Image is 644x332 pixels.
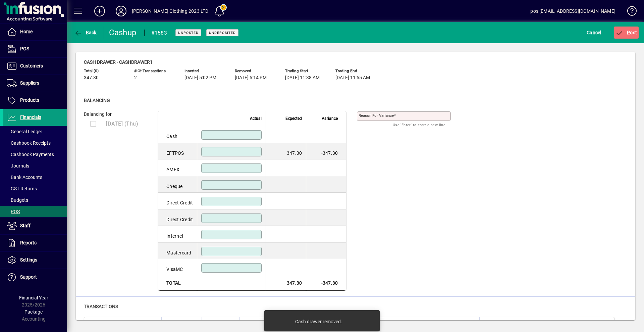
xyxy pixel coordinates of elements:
span: Expected [285,115,302,122]
span: Removed [235,69,275,73]
span: Total ($) [84,69,124,73]
a: Staff [3,218,67,234]
span: Cashbook Receipts [7,140,51,146]
span: Settings [20,257,37,263]
td: AMEX [158,159,197,176]
button: Post [614,27,639,39]
span: Trading end [335,69,376,73]
div: #1583 [151,28,167,38]
td: VisaMC [158,259,197,276]
a: Cashbook Receipts [3,137,67,149]
span: Home [20,29,33,34]
a: Bank Accounts [3,172,67,183]
span: [DATE] 11:55 AM [335,75,370,81]
div: [PERSON_NAME] Clothing 2023 LTD [132,6,208,16]
td: EFTPOS [158,143,197,160]
button: Add [89,5,110,17]
span: Package [24,309,43,315]
a: POS [3,206,67,217]
span: Financial Year [19,295,48,300]
mat-hint: Use 'Enter' to start a new line [393,121,445,129]
td: Direct Credit [158,193,197,209]
button: Cancel [585,27,603,39]
span: 2 [134,75,137,81]
a: Settings [3,252,67,269]
span: 347.30 [84,75,99,81]
a: Journals [3,160,67,172]
span: General Ledger [7,129,42,134]
div: Balancing for [84,111,151,118]
a: Support [3,269,67,286]
span: POS [20,46,29,51]
span: [DATE] (Thu) [106,121,138,127]
span: Undeposited [209,31,236,35]
td: Internet [158,226,197,243]
span: [DATE] 11:38 AM [285,75,320,81]
span: Bank Accounts [7,175,42,180]
span: # of Transactions [134,69,174,73]
td: -347.30 [306,143,346,160]
span: Staff [20,223,31,228]
a: Budgets [3,194,67,206]
div: Cash drawer removed. [295,318,342,325]
button: Profile [110,5,132,17]
span: POS [7,209,20,214]
span: Customers [20,63,43,68]
a: Knowledge Base [622,1,636,23]
td: Total [158,276,197,291]
span: Suppliers [20,80,39,86]
a: GST Returns [3,183,67,194]
a: General Ledger [3,126,67,137]
div: Cashup [109,27,138,38]
button: Back [72,27,98,39]
a: Products [3,92,67,109]
td: Cheque [158,176,197,193]
a: POS [3,41,67,57]
a: Home [3,23,67,40]
app-page-header-button: Back [67,27,104,39]
td: 347.30 [266,143,306,160]
span: [DATE] 5:14 PM [235,75,267,81]
td: -347.30 [306,276,346,291]
span: Unposted [178,31,199,35]
span: Products [20,97,39,103]
span: Balancing [84,98,110,103]
span: Actual [250,115,262,122]
a: Cashbook Payments [3,149,67,160]
span: Transactions [84,304,118,309]
span: [DATE] 5:02 PM [184,75,216,81]
span: Trading start [285,69,325,73]
span: Back [74,30,97,35]
td: Cash [158,126,197,143]
mat-label: Reason for variance [359,113,394,118]
td: Direct Credit [158,209,197,226]
span: GST Returns [7,186,37,191]
span: Inserted [184,69,225,73]
span: Cash drawer - CASHDRAWER1 [84,59,153,65]
a: Customers [3,58,67,75]
div: pos [EMAIL_ADDRESS][DOMAIN_NAME] [530,6,615,16]
a: Reports [3,235,67,251]
span: Support [20,274,37,280]
span: Budgets [7,197,28,203]
span: Reports [20,240,37,245]
span: Journals [7,163,29,169]
a: Suppliers [3,75,67,92]
span: P [627,30,630,35]
span: Financials [20,114,41,120]
td: 347.30 [266,276,306,291]
span: Cancel [587,27,601,38]
td: Mastercard [158,243,197,259]
span: ost [615,30,637,35]
span: Cashbook Payments [7,152,54,157]
span: Variance [322,115,338,122]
